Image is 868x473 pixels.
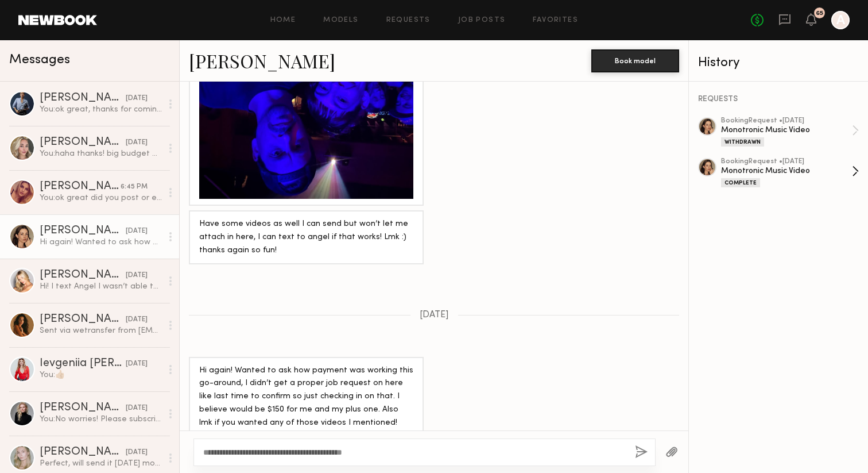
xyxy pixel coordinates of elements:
[9,53,70,67] span: Messages
[721,125,852,136] div: Monotronic Music Video
[698,56,859,70] div: History
[533,17,578,24] a: Favorites
[126,137,148,148] div: [DATE]
[199,218,413,257] div: Have some videos as well I can send but won’t let me attach in here, I can text to angel if that ...
[40,93,126,104] div: [PERSON_NAME]
[40,270,126,281] div: [PERSON_NAME]
[721,158,852,166] div: booking Request • [DATE]
[126,226,148,237] div: [DATE]
[420,310,449,320] span: [DATE]
[40,325,162,336] div: Sent via wetransfer from [EMAIL_ADDRESS][DOMAIN_NAME]
[189,48,335,73] a: [PERSON_NAME]
[40,402,126,414] div: [PERSON_NAME]
[270,17,296,24] a: Home
[126,359,148,370] div: [DATE]
[40,314,126,325] div: [PERSON_NAME]
[40,148,162,159] div: You: haha thanks! big budget production, something like 30k, the leader of the band (my "boss") i...
[199,364,413,444] div: Hi again! Wanted to ask how payment was working this go-around, I didn’t get a proper job request...
[591,49,679,72] button: Book model
[40,181,121,193] div: [PERSON_NAME]
[816,10,823,17] div: 65
[698,95,859,103] div: REQUESTS
[126,447,148,458] div: [DATE]
[40,458,162,469] div: Perfect, will send it [DATE] morning, thank you:)
[40,104,162,115] div: You: ok great, thanks for coming! They got tons of great footage and b-roll for upcoming music vi...
[386,17,431,24] a: Requests
[721,137,764,147] div: Withdrawn
[126,93,148,104] div: [DATE]
[126,270,148,281] div: [DATE]
[126,403,148,414] div: [DATE]
[721,117,852,125] div: booking Request • [DATE]
[40,193,162,203] div: You: ok great did you post or email? i wasn’t at the show (staying home with a 12 week old baby!)...
[126,314,148,325] div: [DATE]
[40,281,162,292] div: Hi! I text Angel I wasn’t able to make it since the address came through last min and I wasn’t ab...
[721,166,852,176] div: Monotronic Music Video
[40,414,162,425] div: You: No worries! Please subscribe on the band's website to be considered for future opportunities...
[40,370,162,380] div: You: 👍🏼
[40,137,126,148] div: [PERSON_NAME]
[721,117,859,147] a: bookingRequest •[DATE]Monotronic Music VideoWithdrawn
[591,55,679,65] a: Book model
[121,182,148,193] div: 6:45 PM
[721,158,859,187] a: bookingRequest •[DATE]Monotronic Music VideoComplete
[458,17,506,24] a: Job Posts
[40,447,126,458] div: [PERSON_NAME]
[721,178,760,187] div: Complete
[40,225,126,237] div: [PERSON_NAME]
[831,11,850,29] a: A
[40,237,162,248] div: Hi again! Wanted to ask how payment was working this go-around, I didn’t get a proper job request...
[40,358,126,370] div: Ievgeniia [PERSON_NAME]
[323,17,358,24] a: Models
